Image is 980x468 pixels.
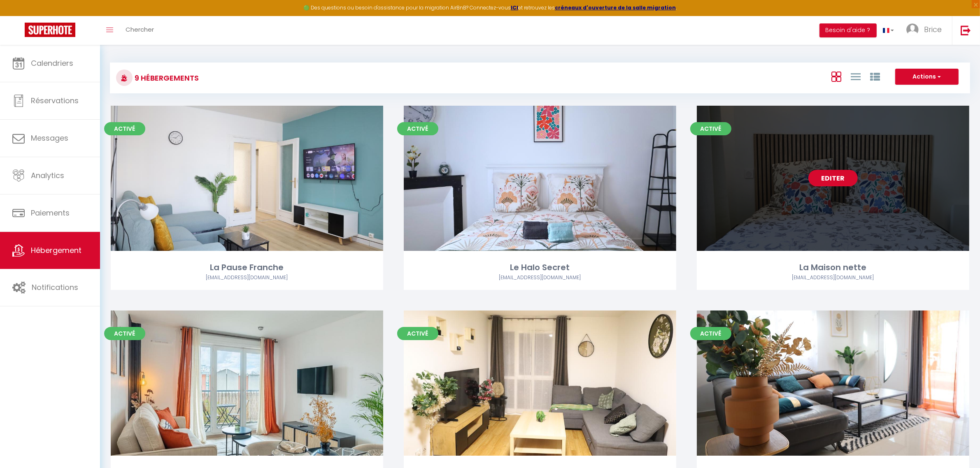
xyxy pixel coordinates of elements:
[870,70,880,83] a: Vue par Groupe
[404,261,676,274] div: Le Halo Secret
[104,327,145,340] span: Activé
[511,4,518,11] a: ICI
[906,23,919,36] img: ...
[119,16,160,45] a: Chercher
[808,170,858,186] a: Editer
[31,245,81,255] span: Hébergement
[111,261,383,274] div: La Pause Franche
[851,70,861,83] a: Vue en Liste
[31,170,64,181] span: Analytics
[819,23,877,37] button: Besoin d'aide ?
[895,69,959,85] button: Actions
[697,261,969,274] div: La Maison nette
[900,16,952,45] a: ... Brice
[31,95,79,106] span: Réservations
[924,24,942,35] span: Brice
[690,122,731,135] span: Activé
[697,274,969,282] div: Airbnb
[126,25,154,34] span: Chercher
[397,327,438,340] span: Activé
[104,122,145,135] span: Activé
[831,70,841,83] a: Vue en Box
[961,25,971,35] img: logout
[32,282,78,292] span: Notifications
[31,133,68,143] span: Messages
[7,3,31,28] button: Ouvrir le widget de chat LiveChat
[31,58,73,68] span: Calendriers
[111,274,383,282] div: Airbnb
[133,69,199,87] h3: 9 Hébergements
[25,23,75,37] img: Super Booking
[31,208,70,218] span: Paiements
[690,327,731,340] span: Activé
[404,274,676,282] div: Airbnb
[555,4,676,11] a: créneaux d'ouverture de la salle migration
[397,122,438,135] span: Activé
